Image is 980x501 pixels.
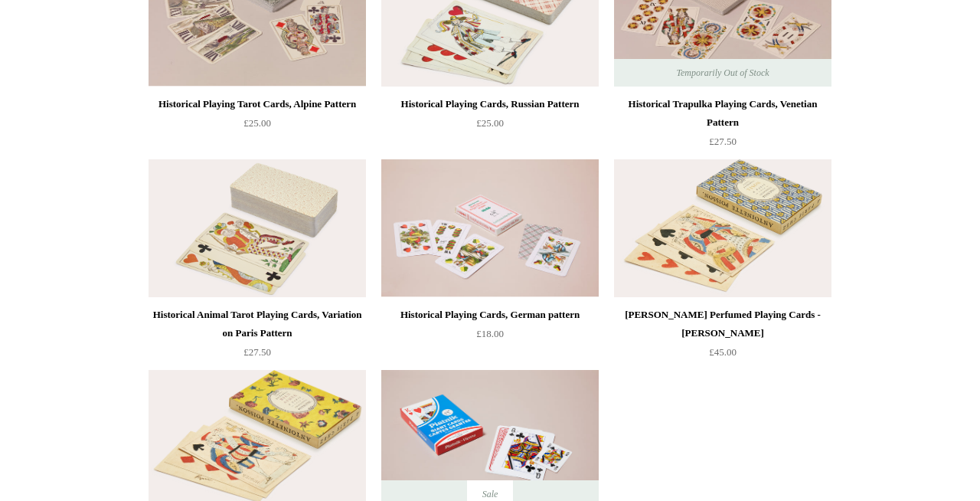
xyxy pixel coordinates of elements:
a: Historical Playing Tarot Cards, Alpine Pattern £25.00 [149,95,366,158]
span: £27.50 [243,346,271,358]
a: Historical Playing Cards, German pattern £18.00 [381,306,599,368]
div: [PERSON_NAME] Perfumed Playing Cards - [PERSON_NAME] [618,306,828,342]
img: Antoinette Poisson Perfumed Playing Cards - Tison [614,159,831,297]
a: Historical Animal Tarot Playing Cards, Variation on Paris Pattern Historical Animal Tarot Playing... [149,159,366,297]
span: Temporarily Out of Stock [661,59,784,87]
a: Historical Trapulka Playing Cards, Venetian Pattern £27.50 [614,95,831,158]
div: Historical Playing Tarot Cards, Alpine Pattern [152,95,362,113]
span: £45.00 [709,346,737,358]
div: Historical Animal Tarot Playing Cards, Variation on Paris Pattern [152,306,362,342]
span: £18.00 [476,328,504,339]
span: £25.00 [243,117,271,129]
a: Historical Playing Cards, Russian Pattern £25.00 [381,95,599,158]
span: £25.00 [476,117,504,129]
img: Historical Animal Tarot Playing Cards, Variation on Paris Pattern [149,159,366,297]
a: Antoinette Poisson Perfumed Playing Cards - Tison Antoinette Poisson Perfumed Playing Cards - Tison [614,159,831,297]
span: £27.50 [709,136,737,147]
div: Historical Playing Cards, Russian Pattern [385,95,595,113]
div: Historical Trapulka Playing Cards, Venetian Pattern [618,95,828,132]
a: Historical Animal Tarot Playing Cards, Variation on Paris Pattern £27.50 [149,306,366,368]
a: Historical Playing Cards, German pattern Historical Playing Cards, German pattern [381,159,599,297]
a: [PERSON_NAME] Perfumed Playing Cards - [PERSON_NAME] £45.00 [614,306,831,368]
img: Historical Playing Cards, German pattern [381,159,599,297]
div: Historical Playing Cards, German pattern [385,306,595,324]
